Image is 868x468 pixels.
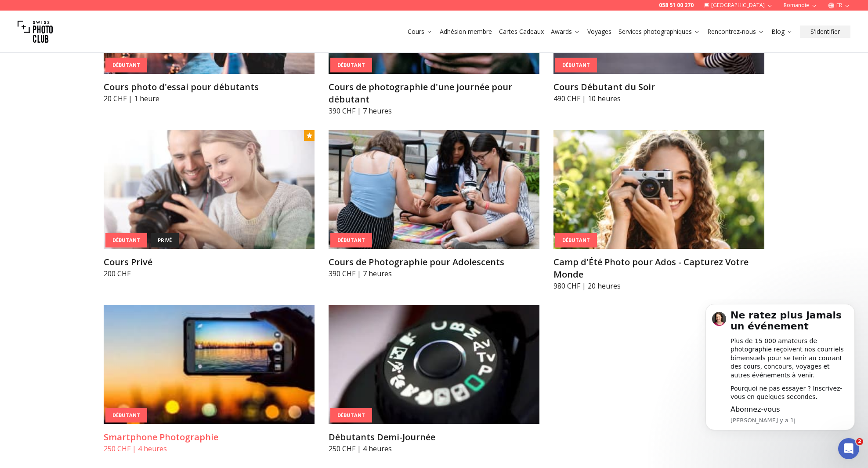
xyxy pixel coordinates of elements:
[553,81,764,93] h3: Cours Débutant du Soir
[692,299,868,444] iframe: Intercom notifications message
[104,130,315,249] img: Cours Privé
[330,408,372,423] div: Débutant
[704,26,768,38] button: Rencontrez-nous
[553,130,764,291] a: Camp d'Été Photo pour Ados - Capturez Votre MondeDébutantCamp d'Été Photo pour Ados - Capturez Vo...
[800,26,850,38] button: S'identifier
[330,58,372,73] div: Débutant
[553,281,764,291] p: 980 CHF | 20 heures
[329,431,539,443] h3: Débutants Demi-Journée
[104,130,315,279] a: Cours PrivéDébutantprivéCours Privé200 CHF
[104,305,315,424] img: Smartphone Photographie
[330,233,372,248] div: Débutant
[18,14,53,49] img: Swiss photo club
[440,27,492,36] a: Adhésion membre
[555,58,597,73] div: Débutant
[329,305,539,454] a: Débutants Demi-JournéeDébutantDébutants Demi-Journée250 CHF | 4 heures
[584,26,615,38] button: Voyages
[587,27,611,36] a: Voyages
[495,26,547,38] button: Cartes Cadeaux
[707,27,764,36] a: Rencontrez-nous
[436,26,495,38] button: Adhésion membre
[618,27,700,36] a: Services photographiques
[838,438,859,459] iframe: Intercom live chat
[768,26,796,38] button: Blog
[329,130,539,279] a: Cours de Photographie pour AdolescentsDébutantCours de Photographie pour Adolescents390 CHF | 7 h...
[404,26,436,38] button: Cours
[551,27,580,36] a: Awards
[408,27,433,36] a: Cours
[329,81,539,106] h3: Cours de photographie d'une journée pour débutant
[105,408,147,423] div: Débutant
[104,268,315,279] p: 200 CHF
[659,2,694,9] a: 058 51 00 270
[329,130,539,249] img: Cours de Photographie pour Adolescents
[547,26,584,38] button: Awards
[555,233,597,248] div: Débutant
[104,305,315,454] a: Smartphone PhotographieDébutantSmartphone Photographie250 CHF | 4 heures
[329,256,539,268] h3: Cours de Photographie pour Adolescents
[329,268,539,279] p: 390 CHF | 7 heures
[105,233,147,248] div: Débutant
[105,58,147,73] div: Débutant
[151,233,179,248] div: privé
[104,81,315,93] h3: Cours photo d'essai pour débutants
[856,438,863,445] span: 2
[329,443,539,454] p: 250 CHF | 4 heures
[553,130,764,249] img: Camp d'Été Photo pour Ados - Capturez Votre Monde
[104,93,315,104] p: 20 CHF | 1 heure
[553,93,764,104] p: 490 CHF | 10 heures
[104,431,315,443] h3: Smartphone Photographie
[104,443,315,454] p: 250 CHF | 4 heures
[329,106,539,116] p: 390 CHF | 7 heures
[104,256,315,268] h3: Cours Privé
[615,26,704,38] button: Services photographiques
[771,27,793,36] a: Blog
[329,305,539,424] img: Débutants Demi-Journée
[553,256,764,281] h3: Camp d'Été Photo pour Ados - Capturez Votre Monde
[499,27,544,36] a: Cartes Cadeaux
